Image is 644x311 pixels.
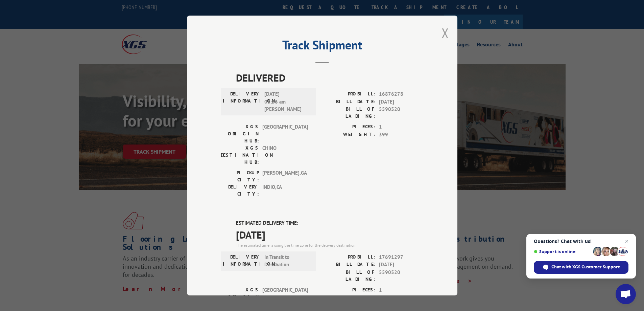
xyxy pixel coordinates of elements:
span: Questions? Chat with us! [534,239,628,244]
label: BILL OF LADING: [322,106,376,120]
h2: Track Shipment [221,40,424,53]
label: PROBILL: [322,253,376,261]
span: Chat with XGS Customer Support [551,264,620,270]
label: PICKUP CITY: [221,169,259,183]
span: [GEOGRAPHIC_DATA] [262,123,308,145]
span: 1 [379,123,424,131]
label: PROBILL: [322,90,376,98]
label: XGS DESTINATION HUB: [221,145,259,166]
span: [PERSON_NAME] , GA [262,169,308,183]
span: INDIO , CA [262,183,308,198]
label: XGS ORIGIN HUB: [221,123,259,145]
span: [DATE] [379,261,424,269]
div: The estimated time is using the time zone for the delivery destination. [236,242,424,248]
label: BILL OF LADING: [322,269,376,283]
label: DELIVERY CITY: [221,183,259,198]
label: WEIGHT: [322,131,376,139]
label: DELIVERY INFORMATION: [223,90,261,113]
span: [DATE] [236,227,424,242]
span: Close chat [623,237,631,245]
span: 5590520 [379,106,424,120]
div: Open chat [616,284,636,304]
span: 399 [379,131,424,139]
label: PIECES: [322,123,376,131]
label: DELIVERY INFORMATION: [223,253,261,269]
span: In Transit to Destination [264,253,310,269]
label: ESTIMATED DELIVERY TIME: [236,219,424,227]
span: 443 [379,294,424,302]
span: 17691297 [379,253,424,261]
label: PIECES: [322,286,376,294]
span: DELIVERED [236,70,424,85]
span: 1 [379,286,424,294]
span: CHINO [262,145,308,166]
label: XGS ORIGIN HUB: [221,286,259,308]
div: Chat with XGS Customer Support [534,261,628,274]
span: 16876278 [379,90,424,98]
label: BILL DATE: [322,98,376,106]
span: [DATE] 08:56 am [PERSON_NAME] [264,90,310,113]
label: WEIGHT: [322,294,376,302]
span: [GEOGRAPHIC_DATA] [262,286,308,308]
span: 5590520 [379,269,424,283]
span: [DATE] [379,98,424,106]
span: Support is online [534,249,591,254]
button: Close modal [442,24,449,42]
label: BILL DATE: [322,261,376,269]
